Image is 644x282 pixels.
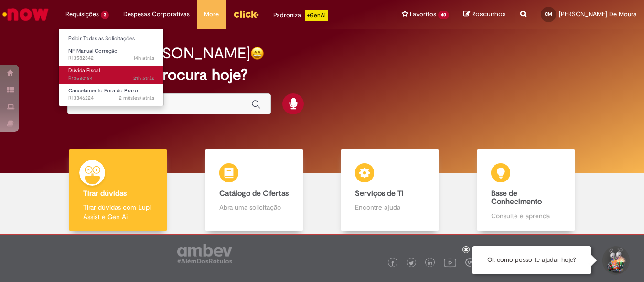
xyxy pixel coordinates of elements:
[177,244,232,263] img: logo_footer_ambev_rotulo_gray.png
[428,260,433,266] img: logo_footer_linkedin.png
[491,211,561,221] p: Consulte e aprenda
[133,55,154,62] time: 30/09/2025 16:31:36
[355,203,425,212] p: Encontre ajuda
[119,94,154,102] span: 2 mês(es) atrás
[68,75,154,82] span: R13580184
[50,149,186,232] a: Tirar dúvidas Tirar dúvidas com Lupi Assist e Gen Ai
[68,67,100,74] span: Dúvida Fiscal
[123,10,190,19] span: Despesas Corporativas
[204,10,219,19] span: More
[545,11,552,17] span: CM
[68,55,154,62] span: R13582842
[233,7,259,21] img: click_logo_yellow_360x200.png
[68,87,138,94] span: Cancelamento Fora do Prazo
[390,261,395,266] img: logo_footer_facebook.png
[83,203,153,222] p: Tirar dúvidas com Lupi Assist e Gen Ai
[133,75,154,82] span: 21h atrás
[58,29,164,106] ul: Requisições
[133,55,154,62] span: 14h atrás
[601,246,630,275] button: Iniciar Conversa de Suporte
[133,75,154,82] time: 30/09/2025 09:44:23
[59,66,164,83] a: Aberto R13580184 : Dúvida Fiscal
[250,46,264,60] img: happy-face.png
[409,261,414,266] img: logo_footer_twitter.png
[186,149,322,232] a: Catálogo de Ofertas Abra uma solicitação
[355,189,404,198] b: Serviços de TI
[59,46,164,64] a: Aberto R13582842 : NF Manual Correção
[444,256,456,269] img: logo_footer_youtube.png
[491,189,542,207] b: Base de Conhecimento
[273,10,328,21] div: Padroniza
[463,10,506,19] a: Rascunhos
[305,10,328,21] p: +GenAi
[101,11,109,19] span: 3
[458,149,594,232] a: Base de Conhecimento Consulte e aprenda
[68,47,118,55] span: NF Manual Correção
[472,10,506,19] span: Rascunhos
[119,94,154,102] time: 01/08/2025 15:10:11
[65,10,99,19] span: Requisições
[68,94,154,102] span: R13346224
[67,67,577,83] h2: O que você procura hoje?
[219,203,289,212] p: Abra uma solicitação
[410,10,436,19] span: Favoritos
[1,5,50,24] img: ServiceNow
[83,189,127,198] b: Tirar dúvidas
[465,258,474,267] img: logo_footer_workplace.png
[438,11,449,19] span: 40
[219,189,289,198] b: Catálogo de Ofertas
[322,149,458,232] a: Serviços de TI Encontre ajuda
[59,34,164,44] a: Exibir Todas as Solicitações
[59,86,164,103] a: Aberto R13346224 : Cancelamento Fora do Prazo
[472,246,591,274] div: Oi, como posso te ajudar hoje?
[559,10,637,18] span: [PERSON_NAME] De Moura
